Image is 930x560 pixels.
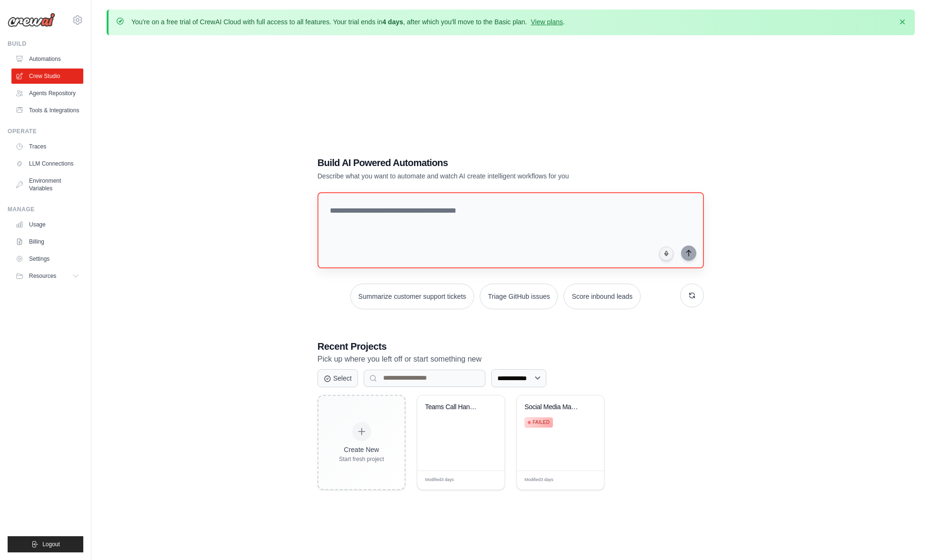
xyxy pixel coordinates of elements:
[11,103,83,118] a: Tools & Integrations
[524,477,554,483] span: Modified 3 days
[317,171,637,181] p: Describe what you want to automate and watch AI create intelligent workflows for you
[11,156,83,171] a: LLM Connections
[480,284,558,309] button: Triage GitHub issues
[582,477,590,484] span: Edit
[425,403,483,412] div: Teams Call Handler with Dynamics 365 Integration
[317,353,704,365] p: Pick up where you left off or start something new
[11,51,83,67] a: Automations
[425,477,454,483] span: Modified 3 days
[317,340,704,353] h3: Recent Projects
[317,369,358,387] button: Select
[11,173,83,196] a: Environment Variables
[8,536,83,552] button: Logout
[680,284,704,307] button: Get new suggestions
[11,69,83,84] a: Crew Studio
[8,13,55,27] img: Logo
[659,246,673,261] button: Click to speak your automation idea
[524,403,582,412] div: Social Media Management & Analytics Crew
[42,540,60,548] span: Logout
[382,18,403,26] strong: 4 days
[339,455,384,463] div: Start fresh project
[317,156,637,169] h1: Build AI Powered Automations
[564,284,641,309] button: Score inbound leads
[8,128,83,135] div: Operate
[29,272,56,280] span: Resources
[531,18,563,26] a: View plans
[482,477,490,484] span: Edit
[8,40,83,48] div: Build
[131,17,565,27] p: You're on a free trial of CrewAI Cloud with full access to all features. Your trial ends in , aft...
[339,445,384,454] div: Create New
[11,268,83,284] button: Resources
[11,234,83,249] a: Billing
[11,251,83,266] a: Settings
[11,139,83,154] a: Traces
[11,217,83,232] a: Usage
[350,284,474,309] button: Summarize customer support tickets
[11,86,83,101] a: Agents Repository
[533,419,550,426] span: Failed
[8,206,83,213] div: Manage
